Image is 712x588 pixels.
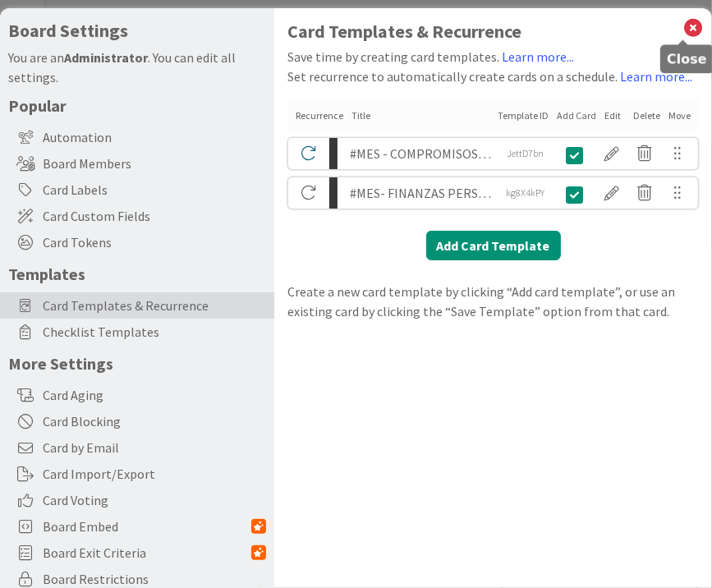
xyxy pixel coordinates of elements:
span: Board Exit Criteria [43,543,251,563]
h1: Card Templates & Recurrence [287,21,699,42]
div: JettD7bn [497,138,554,169]
span: Card Custom Fields [43,206,266,226]
b: Administrator [64,49,148,66]
span: Card by Email [43,438,266,457]
h5: Close [667,51,707,67]
button: Add Card Template [426,231,561,260]
div: #MES - COMPROMISOS INICIO MES [350,138,492,169]
a: Learn more... [620,68,692,85]
div: Title [351,108,489,123]
span: Card Tokens [43,232,266,252]
div: Edit [604,108,625,123]
h5: Popular [8,95,266,116]
div: Add Card [557,108,596,123]
div: Create a new card template by clicking “Add card template”, or use an existing card by clicking t... [287,282,699,321]
div: You are an . You can edit all settings. [8,48,266,87]
div: Delete [633,108,660,123]
h5: More Settings [8,353,266,374]
div: #MES- FINANZAS PERSONALES MES ANTERIOR [350,177,492,209]
div: kg8X4kPY [497,177,554,209]
div: Template ID [498,108,549,123]
a: Learn more... [502,48,574,65]
span: Card Voting [43,490,266,510]
div: Recurrence [296,108,343,123]
span: Board Embed [43,517,251,536]
h5: Templates [8,264,266,284]
span: Card Templates & Recurrence [43,296,266,315]
h4: Board Settings [8,21,266,41]
div: Save time by creating card templates. [287,47,699,67]
span: Checklist Templates [43,322,266,342]
div: Move [668,108,691,123]
div: Set recurrence to automatically create cards on a schedule. [287,67,699,86]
